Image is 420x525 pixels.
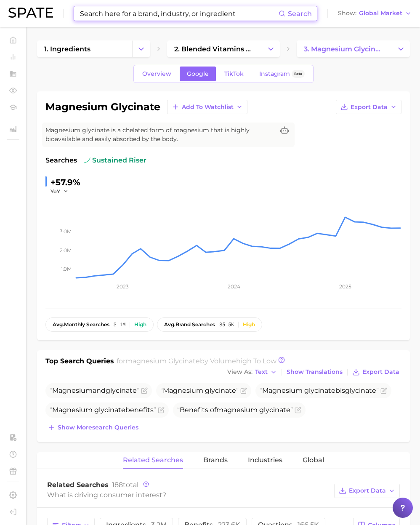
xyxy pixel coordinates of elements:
span: magnesium glycinate [125,357,200,365]
span: Global Market [359,11,402,16]
a: Overview [135,67,178,81]
button: Flag as miscategorized or irrelevant [295,407,301,413]
tspan: 3.0m [60,228,72,235]
span: magnesium [216,406,258,414]
span: glycinate [205,386,236,394]
span: Search [288,10,312,18]
button: Flag as miscategorized or irrelevant [158,407,165,413]
button: Add to Watchlist [167,100,247,114]
button: Flag as miscategorized or irrelevant [141,387,148,394]
tspan: 2.0m [60,247,72,253]
span: Magnesium [52,386,93,394]
input: Search here for a brand, industry, or ingredient [79,6,279,21]
h1: magnesium glycinate [45,102,160,112]
tspan: 2025 [339,283,351,290]
span: Instagram [259,70,290,77]
abbr: average [164,321,175,328]
button: Export Data [350,366,401,378]
span: 2. blended vitamins & minerals [174,45,255,53]
a: 1. ingredients [37,40,132,57]
button: Show moresearch queries [45,422,141,434]
tspan: 2023 [117,283,129,290]
button: Change Category [262,40,280,57]
button: Flag as miscategorized or irrelevant [380,387,387,394]
span: Show Translations [287,368,343,376]
span: Related Searches [47,481,109,489]
a: Google [180,67,216,81]
span: YoY [51,188,60,195]
a: 3. magnesium glycinate [297,40,392,57]
div: What is driving consumer interest? [47,489,330,501]
span: Magnesium [52,406,93,414]
span: and [50,386,139,394]
span: brand searches [164,322,215,328]
a: TikTok [217,67,251,81]
h1: Top Search Queries [45,356,114,366]
span: Related Searches [123,456,183,464]
span: 188 [112,481,123,489]
img: SPATE [8,8,53,18]
span: 85.5k [219,322,234,328]
span: Export Data [362,368,399,376]
span: glycinate [106,386,137,394]
span: Show [338,11,356,16]
span: benefits [50,406,156,414]
span: Benefits of [177,406,293,414]
div: High [134,322,146,328]
span: Magnesium [262,386,303,394]
button: Export Data [334,484,400,498]
span: total [112,481,138,489]
abbr: average [53,321,64,328]
span: 3. magnesium glycinate [304,45,385,53]
span: Text [255,370,268,374]
img: sustained riser [84,157,90,164]
span: glycinate [304,386,335,394]
span: glycinate [345,386,376,394]
span: glycinate [94,406,125,414]
span: Magnesium [163,386,203,394]
span: sustained riser [84,155,146,165]
span: Searches [45,155,77,165]
span: TikTok [224,70,244,77]
span: Add to Watchlist [182,104,234,111]
button: View AsText [225,367,279,378]
span: View As [227,370,253,374]
button: Export Data [336,100,401,114]
span: Export Data [349,487,386,494]
span: Brands [203,456,228,464]
span: Overview [142,70,171,77]
span: Global [303,456,324,464]
span: Export Data [351,104,388,111]
span: Beta [294,70,302,77]
div: +57.9% [51,176,80,189]
button: Change Category [392,40,410,57]
button: Flag as miscategorized or irrelevant [240,387,247,394]
tspan: 2024 [228,283,240,290]
h2: for by Volume [117,356,276,366]
button: avg.brand searches85.5kHigh [157,317,262,332]
button: Show Translations [284,366,345,378]
span: 3.1m [114,322,125,328]
span: Show more search queries [58,424,138,431]
span: glycinate [259,406,290,414]
span: monthly searches [53,322,109,328]
button: avg.monthly searches3.1mHigh [45,317,154,332]
span: Magnesium glycinate is a chelated form of magnesium that is highly bioavailable and easily absorb... [45,126,274,144]
a: Log out. Currently logged in with e-mail yumi.toki@spate.nyc. [7,506,19,518]
button: YoY [51,188,69,195]
span: high to low [236,357,276,365]
a: InstagramBeta [252,67,312,81]
span: bis [260,386,379,394]
button: ShowGlobal Market [336,8,414,19]
button: Change Category [132,40,150,57]
div: High [243,322,255,328]
tspan: 1.0m [61,266,72,272]
span: 1. ingredients [44,45,90,53]
span: Industries [248,456,282,464]
a: 2. blended vitamins & minerals [167,40,262,57]
span: Google [187,70,209,77]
